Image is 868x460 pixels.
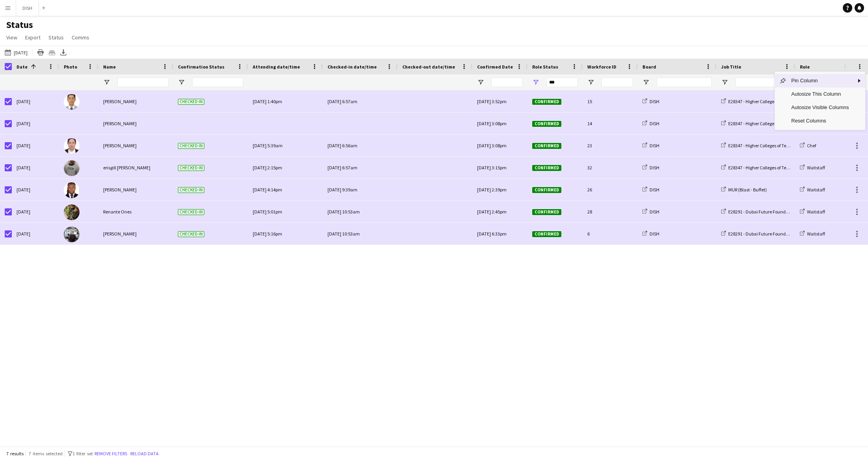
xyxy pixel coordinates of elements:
span: Pin Column [787,74,853,87]
div: [DATE] 6:57am [328,157,393,178]
span: E28291 - Dubai Future Foundation [728,209,796,215]
div: [DATE] 9:39am [328,179,393,200]
button: Open Filter Menu [721,79,728,86]
img: Darwin Dorsu [64,182,80,198]
span: 7 items selected [29,451,63,456]
span: E28347 - Higher Colleges of Technology [728,98,805,104]
button: Reload data [129,449,160,458]
span: Status [48,34,64,41]
span: Confirmed [532,187,561,193]
span: DISH [650,98,659,104]
button: Open Filter Menu [477,79,484,86]
span: Checked-in [178,231,204,237]
span: Checked-in [178,143,204,149]
div: 14 [583,113,638,134]
input: Name Filter Input [117,78,168,87]
div: [DATE] 6:57am [328,91,393,112]
div: 6 [583,223,638,245]
span: Board [642,64,656,70]
div: [DATE] 5:16pm [253,223,318,245]
div: [DATE] 2:15pm [253,157,318,178]
button: Open Filter Menu [532,79,539,86]
span: DISH [650,187,659,193]
a: MUR (Blast - Buffet) [721,187,767,193]
input: Role Status Filter Input [546,78,578,87]
a: DISH [642,143,659,148]
div: 26 [583,179,638,200]
div: [DATE] 6:33pm [472,223,527,245]
a: E28347 - Higher Colleges of Technology [721,143,805,148]
span: Job Title [721,64,741,70]
a: Status [45,32,67,43]
input: Job Title Filter Input [735,78,790,87]
span: Renante Ones [103,209,131,215]
span: Checked-out date/time [402,64,455,70]
span: Autosize Visible Columns [787,101,853,114]
div: 23 [583,135,638,156]
span: Confirmation Status [178,64,224,70]
span: E28347 - Higher Colleges of Technology [728,121,805,126]
div: [DATE] 3:52pm [472,91,527,112]
span: Reset Columns [787,114,853,128]
span: [PERSON_NAME] [103,143,137,148]
a: Waitstaff [800,209,825,215]
span: Photo [64,64,77,70]
span: DISH [650,121,659,126]
div: Column Menu [775,72,865,130]
div: [DATE] 5:39am [253,135,318,156]
a: DISH [642,165,659,171]
div: [DATE] 3:08pm [472,113,527,134]
a: Waitstaff [800,165,825,171]
div: [DATE] [12,223,59,245]
span: DISH [650,143,659,148]
div: [DATE] 3:15pm [472,157,527,178]
div: [DATE] 2:39pm [472,179,527,200]
button: Open Filter Menu [587,79,594,86]
span: Waitstaff [807,231,825,237]
input: Confirmed Date Filter Input [491,78,523,87]
span: [PERSON_NAME] [103,231,137,237]
div: 32 [583,157,638,178]
div: [DATE] 2:45pm [472,201,527,223]
span: Export [25,34,41,41]
img: erisgill ryan santos [64,160,80,176]
div: 28 [583,201,638,223]
span: DISH [650,231,659,237]
span: Checked-in [178,187,204,193]
img: Tiffany Hinolan [64,138,80,154]
div: [DATE] 5:01pm [253,201,318,223]
span: Checked-in date/time [328,64,377,70]
a: E28291 - Dubai Future Foundation [721,231,796,237]
span: Confirmed Date [477,64,513,70]
span: Checked-in [178,165,204,171]
div: [DATE] [12,157,59,178]
span: View [6,34,17,41]
img: Renante Ones [64,204,80,220]
span: [PERSON_NAME] [103,121,137,126]
img: Bernie Morillo [64,94,80,110]
span: Chef [807,143,816,148]
div: [DATE] [12,135,59,156]
a: E28347 - Higher Colleges of Technology [721,165,805,171]
a: DISH [642,98,659,104]
span: Name [103,64,116,70]
a: View [3,32,20,43]
div: [DATE] 10:53am [328,223,393,245]
button: [DATE] [3,48,29,57]
input: Workforce ID Filter Input [601,78,633,87]
span: E28347 - Higher Colleges of Technology [728,165,805,171]
span: Confirmed [532,99,561,105]
input: Board Filter Input [657,78,712,87]
span: MUR (Blast - Buffet) [728,187,767,193]
a: Chef [800,143,816,148]
a: E28347 - Higher Colleges of Technology [721,98,805,104]
a: E28291 - Dubai Future Foundation [721,209,796,215]
a: Comms [68,32,93,43]
span: Waitstaff [807,209,825,215]
app-action-btn: Crew files as ZIP [47,48,57,57]
span: Autosize This Column [787,87,853,101]
a: DISH [642,231,659,237]
div: [DATE] 4:14pm [253,179,318,200]
span: DISH [650,165,659,171]
app-action-btn: Print [36,48,45,57]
